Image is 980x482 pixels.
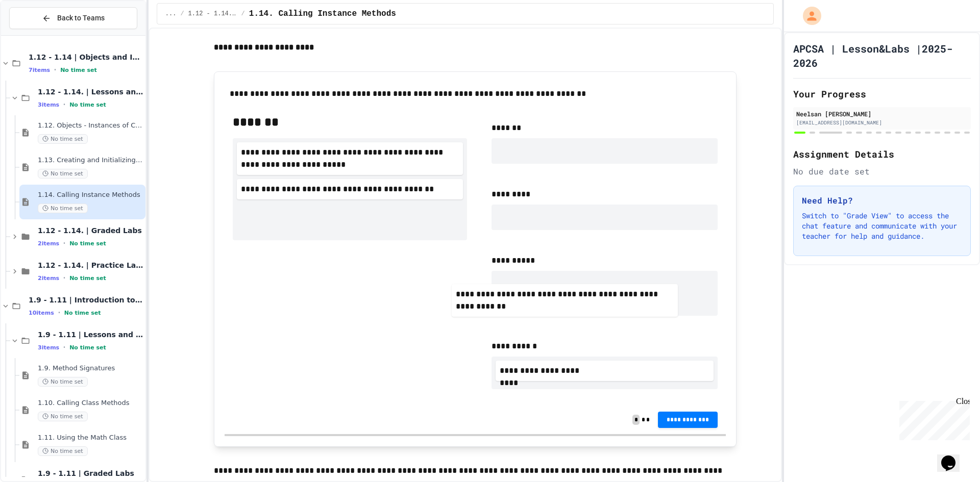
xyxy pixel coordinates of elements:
span: No time set [38,412,88,421]
span: ... [165,10,177,18]
span: Back to Teams [57,13,105,23]
span: No time set [64,310,101,316]
span: 1.9 - 1.11 | Introduction to Methods [29,295,143,305]
div: No due date set [793,165,971,177]
span: 1.9. Method Signatures [38,364,143,373]
span: 3 items [38,102,59,108]
span: No time set [69,344,106,351]
h2: Assignment Details [793,147,971,161]
span: 1.9 - 1.11 | Graded Labs [38,469,143,478]
span: • [63,100,65,109]
span: 1.12 - 1.14. | Graded Labs [38,226,143,235]
div: My Account [792,4,824,28]
span: 1.11. Using the Math Class [38,434,143,442]
span: No time set [38,204,88,213]
span: 1.12 - 1.14. | Lessons and Notes [38,87,143,96]
span: 2 items [38,275,59,282]
span: No time set [60,67,97,73]
p: Switch to "Grade View" to access the chat feature and communicate with your teacher for help and ... [802,211,962,241]
span: • [63,274,65,282]
span: 1.12 - 1.14. | Practice Labs [38,261,143,270]
span: 1.12. Objects - Instances of Classes [38,121,143,130]
span: 1.12 - 1.14 | Objects and Instances of Classes [29,53,143,62]
span: 2 items [38,240,59,247]
span: 1.14. Calling Instance Methods [38,191,143,199]
span: 1.10. Calling Class Methods [38,399,143,408]
div: [EMAIL_ADDRESS][DOMAIN_NAME] [796,119,968,126]
span: No time set [69,240,106,247]
iframe: chat widget [937,441,970,472]
h3: Need Help? [802,194,962,207]
span: • [63,239,65,247]
span: • [54,66,56,74]
span: • [58,309,60,317]
span: No time set [69,275,106,282]
button: Back to Teams [9,7,137,29]
span: No time set [38,169,88,179]
span: 1.14. Calling Instance Methods [249,8,396,20]
span: No time set [38,134,88,144]
span: / [241,10,245,18]
span: 10 items [29,310,54,316]
div: Chat with us now!Close [4,4,70,65]
iframe: chat widget [895,397,970,440]
span: 3 items [38,344,59,351]
span: 1.13. Creating and Initializing Objects: Constructors [38,156,143,165]
span: No time set [38,377,88,387]
span: No time set [38,446,88,456]
span: / [180,10,184,18]
span: 1.9 - 1.11 | Lessons and Notes [38,330,143,339]
span: 7 items [29,67,50,73]
span: • [63,343,65,351]
h1: APCSA | Lesson&Labs |2025-2026 [793,41,971,70]
span: 1.12 - 1.14. | Lessons and Notes [188,10,237,18]
h2: Your Progress [793,87,971,101]
span: No time set [69,102,106,108]
div: Neelsan [PERSON_NAME] [796,109,968,118]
